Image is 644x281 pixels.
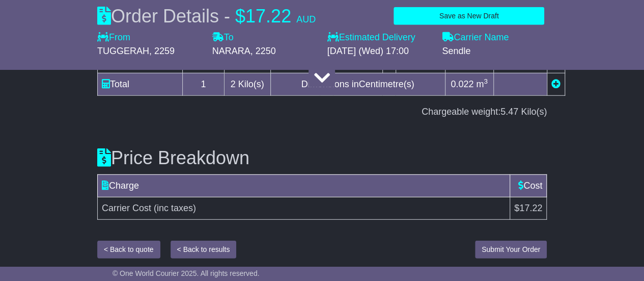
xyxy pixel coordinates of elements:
label: Carrier Name [442,32,509,43]
span: , 2259 [149,46,175,56]
span: 0.022 [451,79,473,89]
span: © One World Courier 2025. All rights reserved. [113,269,260,277]
span: AUD [296,14,316,24]
span: Carrier Cost [102,203,151,213]
span: TUGGERAH [97,46,149,56]
td: Total [97,73,182,95]
label: Estimated Delivery [327,32,432,43]
button: < Back to results [171,241,237,259]
button: Save as New Draft [394,7,544,25]
button: < Back to quote [97,241,160,259]
div: Order Details - [97,5,316,27]
div: [DATE] (Wed) 17:00 [327,46,432,57]
td: Cost [510,174,547,197]
span: (inc taxes) [154,203,196,213]
h3: Price Breakdown [97,148,547,168]
div: Sendle [442,46,547,57]
div: Chargeable weight: Kilo(s) [97,107,547,118]
label: To [212,32,234,43]
span: 5.47 [500,107,518,117]
a: Add new item [551,79,561,89]
span: $17.22 [514,203,542,213]
span: 2 [231,79,236,89]
td: Charge [97,174,510,197]
span: , 2250 [250,46,276,56]
button: Submit Your Order [475,241,547,259]
span: $ [235,6,245,27]
label: From [97,32,130,43]
span: m [476,79,488,89]
span: Submit Your Order [482,245,540,253]
span: NARARA [212,46,250,56]
span: 17.22 [245,6,291,27]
